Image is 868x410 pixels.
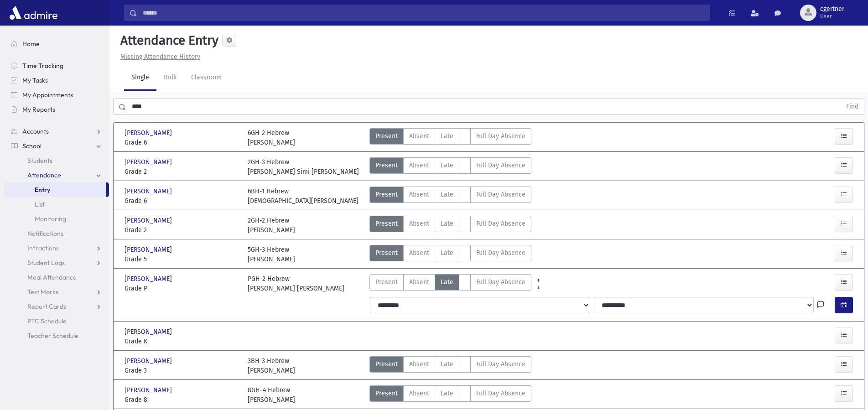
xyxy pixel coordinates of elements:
[35,200,45,208] span: List
[476,248,525,258] span: Full Day Absence
[248,128,295,147] div: 6GH-2 Hebrew [PERSON_NAME]
[22,76,48,84] span: My Tasks
[441,161,453,170] span: Late
[476,219,525,228] span: Full Day Absence
[476,359,525,369] span: Full Day Absence
[841,99,864,114] button: Find
[248,157,359,176] div: 2GH-3 Hebrew [PERSON_NAME] Simi [PERSON_NAME]
[369,157,531,176] div: AttTypes
[248,274,344,293] div: PGH-2 Hebrew [PERSON_NAME] [PERSON_NAME]
[35,215,66,223] span: Monitoring
[369,187,531,206] div: AttTypes
[4,153,109,168] a: Students
[369,245,531,264] div: AttTypes
[22,40,40,48] span: Home
[125,327,174,337] span: [PERSON_NAME]
[375,389,398,398] span: Present
[4,139,109,153] a: School
[375,190,398,199] span: Present
[27,273,77,281] span: Meal Attendance
[476,131,525,141] span: Full Day Absence
[441,219,453,228] span: Late
[409,277,429,287] span: Absent
[125,385,174,395] span: [PERSON_NAME]
[4,88,109,102] a: My Appointments
[22,62,63,70] span: Time Tracking
[4,255,109,270] a: Student Logs
[27,332,78,340] span: Teacher Schedule
[4,299,109,314] a: Report Cards
[248,216,295,235] div: 2GH-2 Hebrew [PERSON_NAME]
[369,385,531,405] div: AttTypes
[125,337,239,346] span: Grade K
[27,229,63,238] span: Notifications
[4,226,109,241] a: Notifications
[409,190,429,199] span: Absent
[441,131,453,141] span: Late
[441,359,453,369] span: Late
[125,356,174,366] span: [PERSON_NAME]
[4,241,109,255] a: Infractions
[22,105,55,114] span: My Reports
[4,328,109,343] a: Teacher Schedule
[27,156,52,165] span: Students
[248,356,295,375] div: 3BH-3 Hebrew [PERSON_NAME]
[184,65,229,91] a: Classroom
[4,168,109,182] a: Attendance
[248,385,295,405] div: 8GH-4 Hebrew [PERSON_NAME]
[820,5,844,13] span: cgertner
[125,196,239,206] span: Grade 6
[4,212,109,226] a: Monitoring
[125,187,174,196] span: [PERSON_NAME]
[125,157,174,167] span: [PERSON_NAME]
[117,33,218,48] h5: Attendance Entry
[27,171,61,179] span: Attendance
[4,197,109,212] a: List
[22,142,42,150] span: School
[4,73,109,88] a: My Tasks
[409,359,429,369] span: Absent
[125,395,239,405] span: Grade 8
[22,127,49,135] span: Accounts
[125,366,239,375] span: Grade 3
[248,245,295,264] div: 5GH-3 Hebrew [PERSON_NAME]
[35,186,50,194] span: Entry
[125,128,174,138] span: [PERSON_NAME]
[27,288,58,296] span: Test Marks
[476,277,525,287] span: Full Day Absence
[375,277,398,287] span: Present
[125,216,174,225] span: [PERSON_NAME]
[441,190,453,199] span: Late
[409,389,429,398] span: Absent
[27,259,65,267] span: Student Logs
[409,131,429,141] span: Absent
[369,356,531,375] div: AttTypes
[409,248,429,258] span: Absent
[4,182,106,197] a: Entry
[156,65,184,91] a: Bulk
[22,91,73,99] span: My Appointments
[125,167,239,176] span: Grade 2
[125,274,174,284] span: [PERSON_NAME]
[820,13,844,20] span: User
[125,225,239,235] span: Grade 2
[441,248,453,258] span: Late
[117,53,200,61] a: Missing Attendance History
[375,248,398,258] span: Present
[375,161,398,170] span: Present
[409,161,429,170] span: Absent
[476,190,525,199] span: Full Day Absence
[125,138,239,147] span: Grade 6
[441,277,453,287] span: Late
[409,219,429,228] span: Absent
[369,128,531,147] div: AttTypes
[125,245,174,254] span: [PERSON_NAME]
[7,4,60,22] img: AdmirePro
[4,36,109,51] a: Home
[4,270,109,285] a: Meal Attendance
[27,317,67,325] span: PTC Schedule
[375,219,398,228] span: Present
[120,53,200,61] u: Missing Attendance History
[4,124,109,139] a: Accounts
[441,389,453,398] span: Late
